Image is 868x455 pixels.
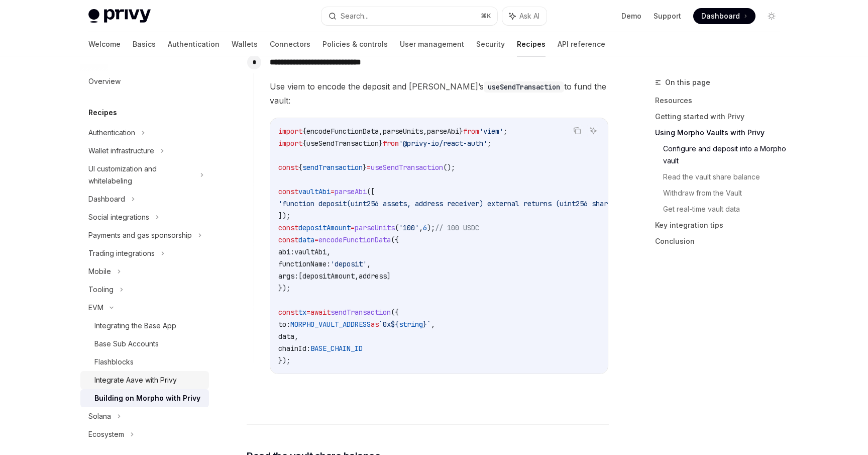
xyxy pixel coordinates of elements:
span: `0x [379,320,391,329]
button: Ask AI [587,124,600,137]
span: address [359,271,387,281]
span: await [310,308,331,317]
span: functionName: [278,259,331,268]
code: useSendTransaction [484,81,564,93]
div: Payments and gas sponsorship [88,229,192,241]
span: ); [427,223,435,232]
span: from [383,139,399,148]
span: }); [278,284,290,293]
span: = [331,187,335,196]
span: ({ [391,308,399,317]
span: MORPHO_VAULT_ADDRESS [290,320,371,329]
span: , [327,247,331,256]
div: Authentication [88,127,135,139]
div: Ecosystem [88,428,124,440]
span: ([ [367,187,375,196]
span: } [423,320,427,329]
a: Support [654,11,681,21]
a: Welcome [88,32,121,56]
span: [ [298,271,302,281]
div: Integrate Aave with Privy [94,374,177,386]
button: Search...⌘K [321,7,497,25]
a: Authentication [168,32,220,56]
div: Base Sub Accounts [94,338,159,350]
span: } [363,163,367,172]
span: parseAbi [335,187,367,196]
span: (); [443,163,455,172]
a: Connectors [270,32,310,56]
a: Configure and deposit into a Morpho vault [663,141,788,169]
span: '@privy-io/react-auth' [399,139,487,148]
span: depositAmount [298,223,351,232]
span: sendTransaction [331,308,391,317]
div: Flashblocks [94,356,134,368]
img: light logo [88,9,151,23]
span: parseAbi [427,127,459,136]
div: Building on Morpho with Privy [94,392,200,404]
a: Resources [655,93,788,109]
span: ; [487,139,491,148]
div: Integrating the Base App [94,320,176,332]
span: const [278,223,298,232]
div: Tooling [88,284,114,296]
div: Search... [341,10,369,22]
span: abi: [278,247,294,256]
span: Ask AI [519,11,539,21]
span: parseUnits [355,223,395,232]
span: = [314,235,318,244]
span: = [306,308,310,317]
span: , [379,127,383,136]
span: const [278,308,298,317]
a: Building on Morpho with Privy [80,389,209,407]
a: Wallets [232,32,258,56]
a: Policies & controls [322,32,388,56]
span: const [278,187,298,196]
a: Integrating the Base App [80,317,209,335]
span: import [278,127,302,136]
a: User management [400,32,464,56]
span: as [371,320,379,329]
span: from [463,127,479,136]
span: useSendTransaction [371,163,443,172]
span: { [298,163,302,172]
span: // 100 USDC [435,223,479,232]
span: vaultAbi [298,187,331,196]
a: Using Morpho Vaults with Privy [655,125,788,141]
span: data [298,235,314,244]
a: Withdraw from the Vault [663,185,788,201]
span: 'deposit' [331,259,367,268]
a: Demo [621,11,641,21]
span: import [278,139,302,148]
span: , [355,271,359,281]
div: Social integrations [88,211,149,223]
a: Basics [133,32,156,56]
a: Get real-time vault data [663,201,788,217]
span: string [399,320,423,329]
div: Wallet infrastructure [88,145,154,157]
a: API reference [558,32,605,56]
span: to: [278,320,290,329]
span: ]); [278,211,290,220]
span: { [302,139,306,148]
a: Flashblocks [80,353,209,371]
span: encodeFunctionData [306,127,379,136]
div: UI customization and whitelabeling [88,163,194,187]
span: '100' [399,223,419,232]
span: ] [387,271,391,281]
span: tx [298,308,306,317]
span: ( [395,223,399,232]
h5: Recipes [88,107,117,119]
div: Dashboard [88,193,125,205]
span: ⌘ K [481,12,491,20]
div: Mobile [88,265,111,278]
span: , [423,127,427,136]
span: } [379,139,383,148]
span: ` [427,320,431,329]
a: Base Sub Accounts [80,335,209,353]
a: Overview [80,72,209,90]
span: , [431,320,435,329]
span: } [459,127,463,136]
a: Conclusion [655,233,788,249]
a: Recipes [517,32,546,56]
span: BASE_CHAIN_ID [310,344,363,353]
